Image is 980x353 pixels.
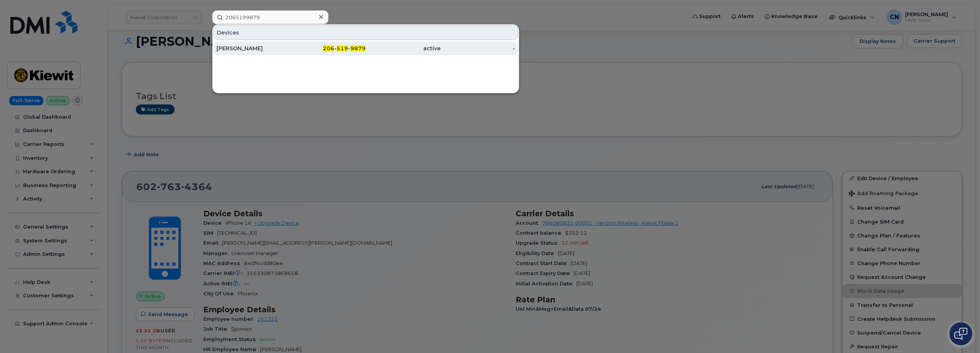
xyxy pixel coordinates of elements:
[323,45,334,52] span: 206
[441,45,515,52] div: -
[213,25,518,40] div: Devices
[291,45,366,52] div: - -
[213,41,518,55] a: [PERSON_NAME]206-519-9879active-
[350,45,366,52] span: 9879
[212,10,328,24] input: Find something...
[366,45,441,52] div: active
[337,45,348,52] span: 519
[216,45,291,52] div: [PERSON_NAME]
[954,328,967,340] img: Open chat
